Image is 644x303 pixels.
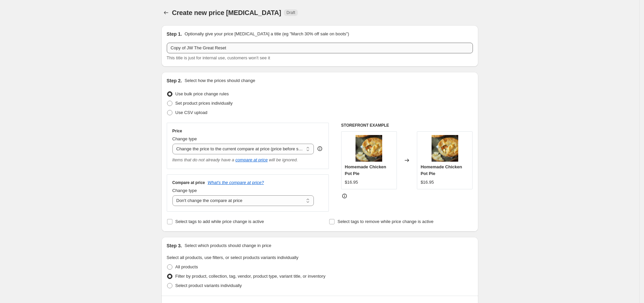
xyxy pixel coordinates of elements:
[167,43,473,53] input: 30% off holiday sale
[286,10,295,15] span: Draft
[172,9,281,16] span: Create new price [MEDICAL_DATA]
[184,242,271,249] p: Select which products should change in price
[421,164,462,176] span: Homemade Chicken Pot Pie
[269,157,298,162] i: will be ignored.
[235,157,268,162] button: compare at price
[184,77,255,84] p: Select how the prices should change
[175,91,229,96] span: Use bulk price change rules
[172,157,234,162] i: Items that do not already have a
[432,135,458,162] img: chicken_pot_pie_80x.jpeg
[356,135,382,162] img: chicken_pot_pie_80x.jpeg
[175,110,207,115] span: Use CSV upload
[172,128,182,134] h3: Price
[161,8,171,17] button: Price change jobs
[172,136,197,141] span: Change type
[167,31,182,37] h2: Step 1.
[167,55,270,60] span: This title is just for internal use, customers won't see it
[175,101,233,106] span: Set product prices individually
[345,179,358,186] div: $16.95
[175,283,242,288] span: Select product variants individually
[341,123,473,128] h6: STOREFRONT EXAMPLE
[345,164,386,176] span: Homemade Chicken Pot Pie
[167,77,182,84] h2: Step 2.
[172,180,205,185] h3: Compare at price
[421,179,434,186] div: $16.95
[167,255,298,260] span: Select all products, use filters, or select products variants individually
[175,264,198,269] span: All products
[175,219,264,224] span: Select tags to add while price change is active
[184,31,349,37] p: Optionally give your price [MEDICAL_DATA] a title (eg "March 30% off sale on boots")
[175,274,326,279] span: Filter by product, collection, tag, vendor, product type, variant title, or inventory
[167,242,182,249] h2: Step 3.
[338,219,434,224] span: Select tags to remove while price change is active
[172,188,197,193] span: Change type
[208,180,264,185] button: What's the compare at price?
[316,145,323,152] div: help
